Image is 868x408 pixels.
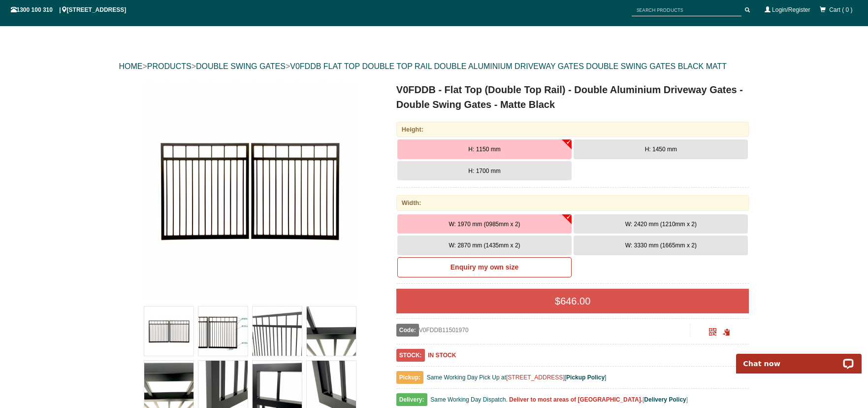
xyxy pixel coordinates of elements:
[430,396,508,403] span: Same Working Day Dispatch.
[396,324,690,337] div: V0FDDB11501970
[290,62,727,70] a: V0FDDB FLAT TOP DOUBLE TOP RAIL DOUBLE ALUMINIUM DRIVEWAY GATES DOUBLE SWING GATES BLACK MATT
[144,306,193,356] img: V0FDDB - Flat Top (Double Top Rail) - Double Aluminium Driveway Gates - Double Swing Gates - Matt...
[730,342,868,374] iframe: LiveChat chat widget
[566,374,605,381] a: Pickup Policy
[632,4,741,16] input: SEARCH PRODUCTS
[397,214,572,234] button: W: 1970 mm (0985mm x 2)
[396,393,427,406] span: Delivery:
[396,82,749,112] h1: V0FDDB - Flat Top (Double Top Rail) - Double Aluminium Driveway Gates - Double Swing Gates - Matt...
[198,306,248,356] img: V0FDDB - Flat Top (Double Top Rail) - Double Aluminium Driveway Gates - Double Swing Gates - Matt...
[468,168,500,174] span: H: 1700 mm
[625,242,697,249] span: W: 3330 mm (1665mm x 2)
[396,349,425,362] span: STOCK:
[397,257,572,278] a: Enquiry my own size
[625,221,697,228] span: W: 2420 mm (1210mm x 2)
[11,6,127,13] span: 1300 100 310 | [STREET_ADDRESS]
[468,146,500,153] span: H: 1150 mm
[574,139,748,159] button: H: 1450 mm
[119,62,143,70] a: HOME
[772,6,810,13] a: Login/Register
[506,374,565,381] a: [STREET_ADDRESS]
[449,221,520,228] span: W: 1970 mm (0985mm x 2)
[142,82,358,299] img: V0FDDB - Flat Top (Double Top Rail) - Double Aluminium Driveway Gates - Double Swing Gates - Matt...
[253,306,302,356] img: V0FDDB - Flat Top (Double Top Rail) - Double Aluminium Driveway Gates - Double Swing Gates - Matt...
[427,374,607,381] span: Same Working Day Pick Up at [ ]
[428,352,456,359] b: IN STOCK
[119,51,749,82] div: > > >
[574,236,748,255] button: W: 3330 mm (1665mm x 2)
[560,296,590,306] span: 646.00
[307,306,356,356] img: V0FDDB - Flat Top (Double Top Rail) - Double Aluminium Driveway Gates - Double Swing Gates - Matt...
[397,161,572,181] button: H: 1700 mm
[397,236,572,255] button: W: 2870 mm (1435mm x 2)
[120,82,381,299] a: V0FDDB - Flat Top (Double Top Rail) - Double Aluminium Driveway Gates - Double Swing Gates - Matt...
[450,263,518,271] b: Enquiry my own size
[645,146,677,153] span: H: 1450 mm
[449,242,520,249] span: W: 2870 mm (1435mm x 2)
[396,371,423,384] span: Pickup:
[396,324,419,337] span: Code:
[644,396,686,403] a: Delivery Policy
[709,330,716,337] a: Click to enlarge and scan to share.
[723,329,730,336] span: Click to copy the URL
[196,62,286,70] a: DOUBLE SWING GATES
[147,62,192,70] a: PRODUCTS
[396,122,749,137] div: Height:
[509,396,643,403] b: Deliver to most areas of [GEOGRAPHIC_DATA].
[574,214,748,234] button: W: 2420 mm (1210mm x 2)
[397,139,572,159] button: H: 1150 mm
[396,289,749,313] div: $
[396,195,749,210] div: Width:
[829,6,852,13] span: Cart ( 0 )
